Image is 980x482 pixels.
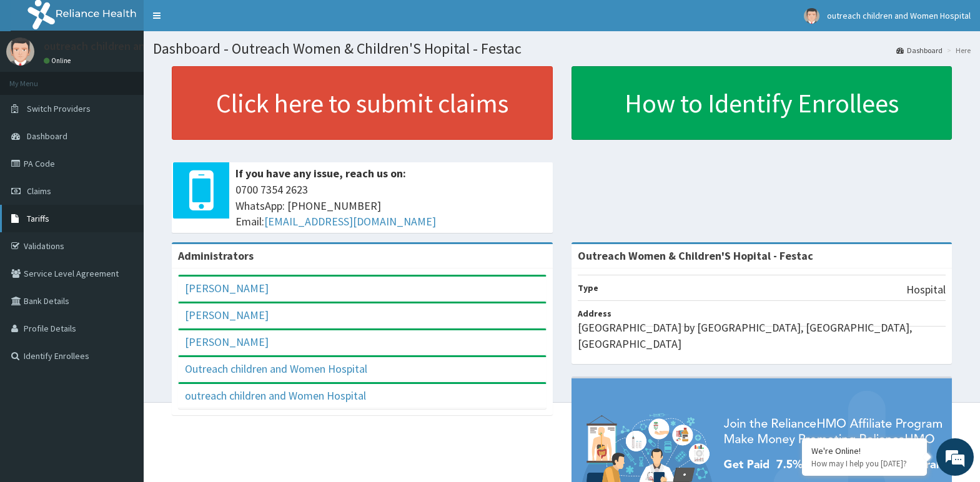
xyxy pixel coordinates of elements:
h1: Dashboard - Outreach Women & Children'S Hopital - Festac [153,41,971,57]
img: User Image [6,37,34,66]
a: How to Identify Enrollees [572,66,953,140]
li: Here [944,45,971,56]
a: Dashboard [896,45,943,56]
p: Hospital [906,282,946,298]
span: 0700 7354 2623 WhatsApp: [PHONE_NUMBER] Email: [235,182,547,230]
span: Tariffs [27,213,49,224]
b: Administrators [178,248,254,263]
a: outreach children and Women Hospital [185,388,366,403]
a: Online [44,56,74,65]
b: If you have any issue, reach us on: [235,166,406,180]
a: [PERSON_NAME] [185,308,269,322]
b: Address [578,308,611,319]
span: Switch Providers [27,103,91,114]
span: outreach children and Women Hospital [827,10,971,21]
strong: Outreach Women & Children'S Hopital - Festac [578,248,813,263]
a: Outreach children and Women Hospital [185,361,367,376]
a: [PERSON_NAME] [185,281,269,295]
p: [GEOGRAPHIC_DATA] by [GEOGRAPHIC_DATA], [GEOGRAPHIC_DATA], [GEOGRAPHIC_DATA] [578,320,946,352]
p: How may I help you today? [811,458,918,469]
a: [EMAIL_ADDRESS][DOMAIN_NAME] [264,214,436,229]
a: [PERSON_NAME] [185,335,269,349]
span: Dashboard [27,130,67,142]
div: We're Online! [811,445,918,456]
span: Claims [27,185,51,197]
b: Type [578,282,598,293]
img: User Image [804,8,819,24]
a: Click here to submit claims [172,66,553,140]
p: outreach children and Women Hospital [44,41,234,52]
